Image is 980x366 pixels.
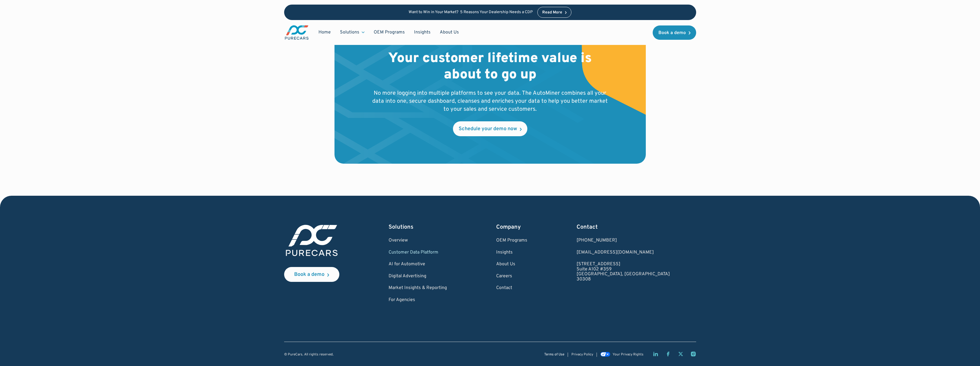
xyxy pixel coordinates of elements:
[340,29,359,35] div: Solutions
[496,286,527,291] a: Contact
[284,353,334,357] div: © PureCars. All rights reserved.
[459,126,517,132] div: Schedule your demo now
[389,298,447,303] a: For Agencies
[314,27,335,38] a: Home
[690,351,696,357] a: Instagram page
[496,238,527,243] a: OEM Programs
[653,25,696,40] a: Book a demo
[389,262,447,267] a: AI for Automotive
[294,272,324,277] div: Book a demo
[284,267,339,282] a: Book a demo
[544,353,564,357] a: Terms of Use
[284,25,309,40] img: purecars logo
[678,351,684,357] a: Twitter X page
[284,223,339,258] img: purecars logo
[613,353,644,357] div: Your Privacy Rights
[389,286,447,291] a: Market Insights & Reporting
[371,51,609,84] h2: Your customer lifetime value is about to go up
[371,89,609,113] p: No more logging into multiple platforms to see your data. The AutoMiner combines all your data in...
[653,351,658,357] a: LinkedIn page
[389,274,447,279] a: Digital Advertising
[335,27,369,38] div: Solutions
[496,274,527,279] a: Careers
[577,223,670,231] div: Contact
[577,250,670,255] a: Email us
[409,27,435,38] a: Insights
[453,121,527,136] a: Schedule your demo now
[658,31,686,35] div: Book a demo
[577,238,670,243] div: [PHONE_NUMBER]
[571,353,593,357] a: Privacy Policy
[665,351,671,357] a: Facebook page
[435,27,464,38] a: About Us
[542,11,562,15] div: Read More
[369,27,409,38] a: OEM Programs
[600,353,643,357] a: Your Privacy Rights
[284,25,309,40] a: main
[389,238,447,243] a: Overview
[537,7,572,18] a: Read More
[409,10,533,15] p: Want to Win in Your Market? 5 Reasons Your Dealership Needs a CDP
[496,250,527,255] a: Insights
[389,250,447,255] a: Customer Data Platform
[389,223,447,231] div: Solutions
[496,223,527,231] div: Company
[577,262,670,282] a: [STREET_ADDRESS]Suite A102 #359[GEOGRAPHIC_DATA], [GEOGRAPHIC_DATA]30308
[496,262,527,267] a: About Us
